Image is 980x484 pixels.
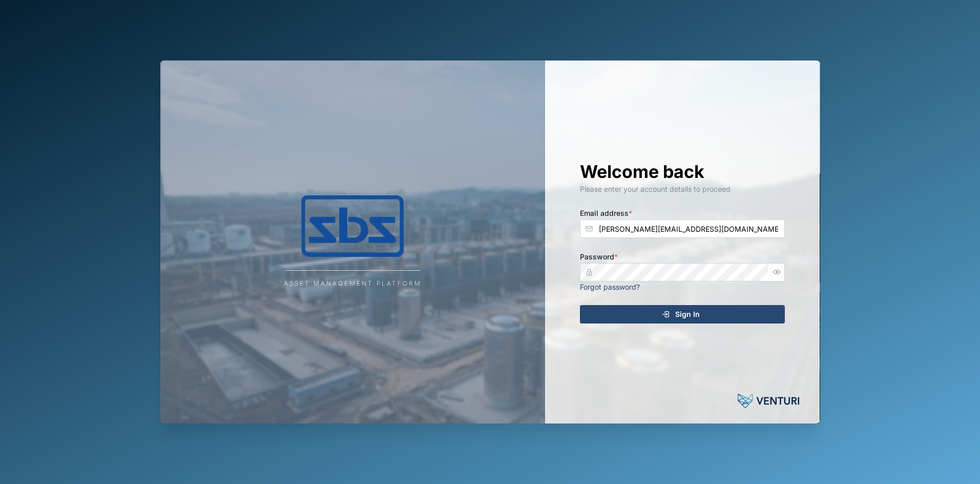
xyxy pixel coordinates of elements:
[580,251,618,263] label: Password
[284,279,422,289] div: Asset Management Platform
[580,305,785,324] button: Sign In
[580,160,785,183] h1: Welcome back
[250,195,455,257] img: Company Logo
[580,283,640,291] a: Forgot password?
[580,208,632,219] label: Email address
[580,184,785,195] div: Please enter your account details to proceed
[675,306,700,323] span: Sign In
[580,219,785,238] input: Enter your email
[738,391,799,411] img: Powered by: Venturi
